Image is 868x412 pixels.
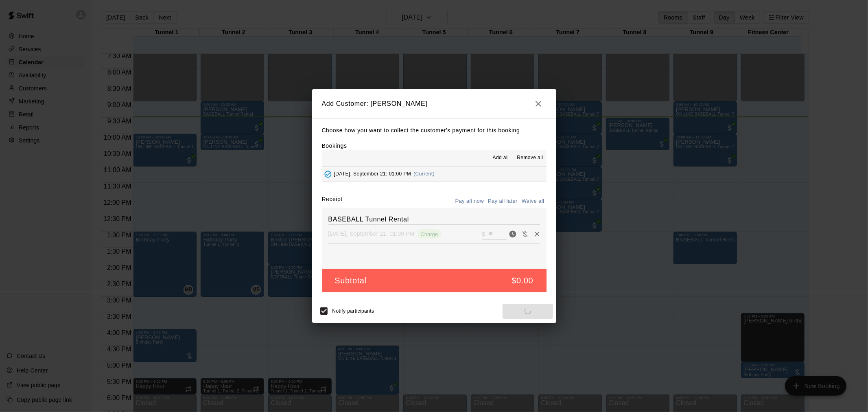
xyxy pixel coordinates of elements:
[482,230,485,238] p: $
[335,275,367,286] h5: Subtotal
[312,89,556,118] h2: Add Customer: [PERSON_NAME]
[322,195,343,208] label: Receipt
[493,154,509,162] span: Add all
[517,154,543,162] span: Remove all
[453,195,486,208] button: Pay all now
[322,125,547,136] p: Choose how you want to collect the customer's payment for this booking
[531,228,543,240] button: Remove
[334,171,411,177] span: [DATE], September 21: 01:00 PM
[514,151,546,164] button: Remove all
[322,168,334,180] button: Added - Collect Payment
[520,195,547,208] button: Waive all
[507,230,519,237] span: Pay now
[332,309,374,314] span: Notify participants
[486,195,520,208] button: Pay all later
[519,230,531,237] span: Waive payment
[328,230,415,238] p: [DATE], September 21: 01:00 PM
[413,171,435,177] span: (Current)
[322,142,347,149] label: Bookings
[322,167,547,182] button: Added - Collect Payment[DATE], September 21: 01:00 PM(Current)
[328,214,540,225] h6: BASEBALL Tunnel Rental
[512,275,533,286] h5: $0.00
[488,151,514,164] button: Add all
